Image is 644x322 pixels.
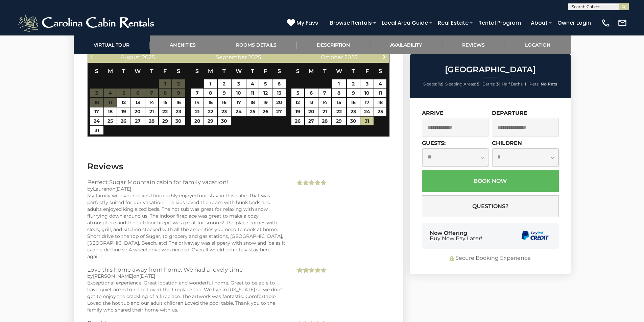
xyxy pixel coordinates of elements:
[236,68,242,74] span: Wednesday
[496,81,499,86] strong: 3
[87,267,286,273] h3: Love this home away from home. We had a lovely time
[115,186,131,192] span: [DATE]
[204,79,217,88] a: 1
[159,117,171,125] a: 29
[216,54,247,60] span: September
[529,81,540,86] span: Pets:
[347,98,360,107] a: 16
[291,98,304,107] a: 12
[172,117,185,125] a: 30
[291,107,304,116] a: 19
[422,170,559,192] button: Book Now
[246,107,259,116] a: 25
[208,68,213,74] span: Monday
[323,68,327,74] span: Tuesday
[505,35,571,54] a: Location
[150,68,153,74] span: Thursday
[246,98,259,107] a: 18
[259,98,272,107] a: 19
[344,54,357,60] span: 2025
[380,53,388,61] a: Next
[204,107,217,116] a: 22
[222,68,226,74] span: Tuesday
[374,98,386,107] a: 18
[502,80,528,89] li: |
[321,54,343,60] span: October
[422,195,559,217] button: Questions?
[216,35,297,54] a: Rooms Details
[360,107,374,116] a: 24
[87,279,286,313] div: Exceptional experience. Great location and wonderful home. Great to be able to have quiet areas t...
[445,81,476,86] span: Sleeping Areas:
[318,117,331,125] a: 28
[318,98,331,107] a: 14
[360,79,374,88] a: 3
[87,185,286,192] div: by on
[163,68,167,74] span: Friday
[287,19,320,27] a: My Favs
[135,68,141,74] span: Wednesday
[142,54,155,60] span: 2025
[272,89,286,97] a: 13
[370,35,442,54] a: Availability
[305,98,318,107] a: 13
[232,79,246,88] a: 3
[332,117,346,125] a: 29
[191,117,204,125] a: 28
[360,89,374,97] a: 10
[482,80,500,89] li: |
[87,192,286,260] div: My family with young kids thoroughly enjoyed our stay in this cabin that was perfectly suited for...
[336,68,342,74] span: Wednesday
[139,273,155,279] span: [DATE]
[232,107,246,116] a: 24
[422,110,444,116] label: Arrive
[477,81,479,86] strong: 5
[291,89,304,97] a: 5
[145,117,158,125] a: 28
[422,254,559,262] div: Secure Booking Experience
[191,98,204,107] a: 14
[347,117,360,125] a: 30
[305,107,318,116] a: 20
[422,140,446,146] label: Guests:
[360,117,374,125] a: 31
[218,107,231,116] a: 23
[204,89,217,97] a: 8
[291,117,304,125] a: 26
[87,273,286,279] div: by on
[87,179,286,185] h3: Perfect Sugar Mountain cabin for family vacation!
[332,89,346,97] a: 8
[379,68,382,74] span: Saturday
[218,79,231,88] a: 2
[95,68,98,74] span: Sunday
[365,68,369,74] span: Friday
[264,68,267,74] span: Friday
[108,68,113,74] span: Monday
[121,54,141,60] span: August
[327,17,375,29] a: Browse Rentals
[541,81,557,86] strong: No Pets
[347,79,360,88] a: 2
[272,107,286,116] a: 27
[130,117,145,125] a: 27
[177,68,180,74] span: Saturday
[492,110,527,116] label: Departure
[347,89,360,97] a: 9
[332,107,346,116] a: 22
[218,117,231,125] a: 30
[272,79,286,88] a: 6
[360,98,374,107] a: 17
[601,18,611,28] img: phone-regular-white.png
[423,81,437,86] span: Sleeps:
[204,98,217,107] a: 15
[259,89,272,97] a: 12
[430,236,482,241] span: Buy Now Pay Later!
[296,19,318,27] span: My Favs
[191,107,204,116] a: 21
[104,117,117,125] a: 25
[159,107,171,116] a: 22
[378,17,431,29] a: Local Area Guide
[130,107,145,116] a: 20
[204,117,217,125] a: 29
[423,80,444,89] li: |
